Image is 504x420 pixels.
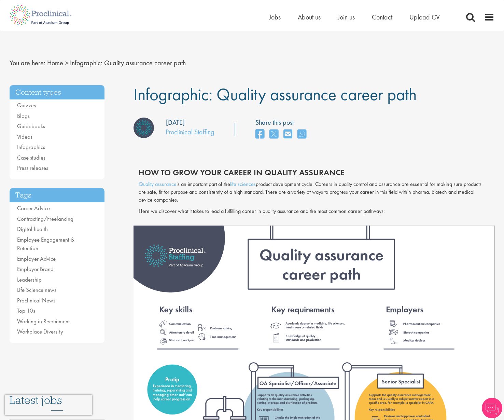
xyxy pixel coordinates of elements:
p: is an important part of the product development cycle. Careers in quality control and assurance a... [139,180,485,204]
a: Jobs [269,13,281,22]
a: Proclinical Staffing [166,127,214,136]
img: Proclinical Staffing [134,118,154,138]
a: Infographics [17,143,45,151]
span: Infographic: Quality assurance career path [134,83,417,105]
h3: Content types [10,85,104,100]
span: > [65,58,68,67]
a: Videos [17,133,32,140]
a: Workplace Diversity [17,328,63,335]
h3: Latest jobs [10,377,104,411]
a: Working in Recruitment [17,317,70,325]
span: You are here: [10,58,45,67]
a: Employer Advice [17,255,56,262]
label: Share this post [255,118,310,127]
a: Digital health [17,225,48,233]
a: Guidebooks [17,122,45,130]
p: Here we discover what it takes to lead a fulfilling career in quality assurance and the most comm... [139,207,485,215]
a: Blogs [17,112,30,120]
a: Employee Engagement & Retention [17,236,74,252]
a: Contracting/Freelancing [17,215,73,222]
a: Case studies [17,154,45,161]
h3: Tags [10,188,104,203]
a: Employer Brand [17,265,54,273]
a: share on whats app [297,127,306,142]
a: share on facebook [255,127,264,142]
a: share on email [283,127,292,142]
a: breadcrumb link [47,58,63,67]
span: Infographic: Quality assurance career path [70,58,186,67]
h2: How to grow your career in quality assurance [139,168,485,177]
img: Chatbot [482,398,502,418]
a: Upload CV [409,13,440,22]
a: Join us [338,13,355,22]
a: Quality assurance [139,180,177,188]
a: Top 10s [17,307,35,314]
a: Career Advice [17,204,50,212]
a: Quizzes [17,101,36,109]
a: Contact [372,13,392,22]
a: About us [298,13,321,22]
a: life sciences [230,180,256,188]
a: share on twitter [269,127,278,142]
a: Life Science news [17,286,56,294]
a: Proclinical News [17,297,55,304]
a: Press releases [17,164,48,172]
div: [DATE] [166,118,185,127]
a: Leadership [17,276,42,283]
iframe: reCAPTCHA [5,395,92,415]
